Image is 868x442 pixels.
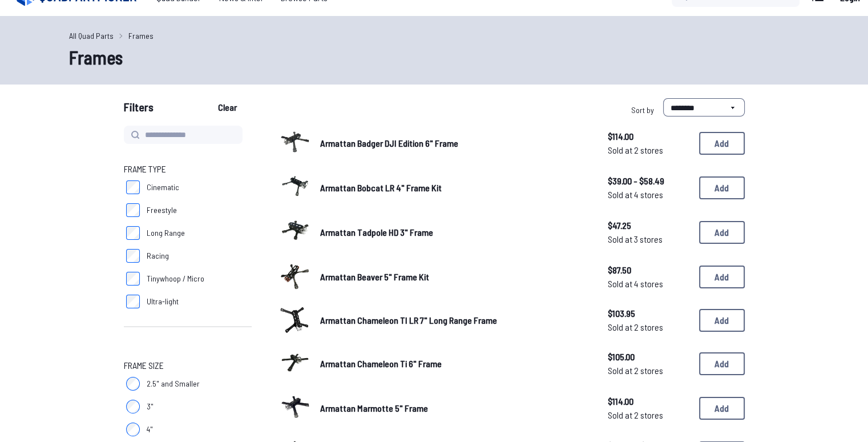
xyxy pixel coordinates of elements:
button: Clear [208,98,247,116]
span: $103.95 [608,307,690,320]
span: Ultra-light [147,296,179,307]
img: image [279,215,311,247]
button: Add [699,397,745,420]
img: image [279,306,311,333]
select: Sort by [663,98,745,116]
h1: Frames [69,43,800,71]
span: Sold at 2 stores [608,364,690,377]
span: Sold at 2 stores [608,143,690,157]
span: Sort by [631,105,654,115]
span: Armattan Beaver 5" Frame Kit [320,271,429,282]
a: Armattan Badger DJI Edition 6" Frame [320,136,590,150]
span: Sold at 2 stores [608,408,690,422]
a: Armattan Bobcat LR 4" Frame Kit [320,181,590,195]
span: 2.5" and Smaller [147,378,200,389]
span: $105.00 [608,350,690,364]
input: 2.5" and Smaller [126,377,140,391]
span: Cinematic [147,182,179,193]
a: image [279,126,311,161]
a: Frames [128,30,154,42]
span: Frame Type [124,162,166,176]
span: $39.00 - $58.49 [608,174,690,188]
input: Ultra-light [126,295,140,308]
span: $47.25 [608,219,690,232]
input: Tinywhoop / Micro [126,272,140,286]
a: Armattan Chameleon TI LR 7" Long Range Frame [320,314,590,327]
a: image [279,391,311,426]
a: Armattan Beaver 5" Frame Kit [320,270,590,284]
a: image [279,259,311,295]
span: Long Range [147,227,185,239]
a: All Quad Parts [69,30,114,42]
span: Armattan Badger DJI Edition 6" Frame [320,138,458,148]
a: image [279,170,311,206]
span: Armattan Chameleon TI LR 7" Long Range Frame [320,315,497,326]
span: Sold at 4 stores [608,188,690,202]
a: Armattan Tadpole HD 3" Frame [320,226,590,239]
a: image [279,215,311,250]
span: 4" [147,424,153,435]
span: $87.50 [608,263,690,277]
img: image [279,170,311,202]
span: Freestyle [147,204,177,216]
span: Frame Size [124,359,164,372]
img: image [279,346,311,378]
a: Armattan Marmotte 5" Frame [320,401,590,415]
span: Armattan Marmotte 5" Frame [320,403,428,413]
img: image [279,259,311,291]
span: $114.00 [608,130,690,143]
input: Racing [126,249,140,263]
button: Add [699,309,745,332]
button: Add [699,266,745,288]
span: $114.00 [608,395,690,408]
input: Long Range [126,226,140,240]
button: Add [699,221,745,244]
span: Armattan Bobcat LR 4" Frame Kit [320,182,442,193]
button: Add [699,132,745,155]
a: Armattan Chameleon Ti 6" Frame [320,357,590,371]
input: 4" [126,423,140,436]
input: Cinematic [126,180,140,194]
span: Filters [124,98,154,121]
img: image [279,391,311,423]
button: Add [699,176,745,199]
button: Add [699,352,745,375]
a: image [279,346,311,381]
span: Sold at 2 stores [608,320,690,334]
span: Armattan Chameleon Ti 6" Frame [320,358,442,369]
span: Tinywhoop / Micro [147,273,204,284]
span: 3" [147,401,154,412]
span: Armattan Tadpole HD 3" Frame [320,227,433,238]
span: Sold at 4 stores [608,277,690,291]
a: image [279,304,311,337]
img: image [279,126,311,158]
span: Sold at 3 stores [608,232,690,246]
input: Freestyle [126,203,140,217]
input: 3" [126,400,140,413]
span: Racing [147,250,169,262]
